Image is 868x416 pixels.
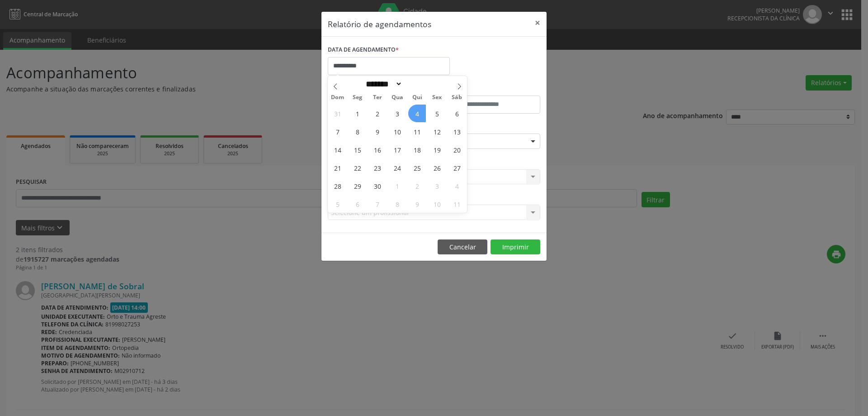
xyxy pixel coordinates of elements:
[348,95,368,100] span: Seg
[328,18,431,30] h5: Relatório de agendamentos
[329,159,346,177] span: Setembro 21, 2025
[388,177,406,195] span: Outubro 1, 2025
[428,177,446,195] span: Outubro 3, 2025
[349,159,366,177] span: Setembro 22, 2025
[329,141,346,158] span: Setembro 14, 2025
[408,105,426,122] span: Setembro 4, 2025
[428,123,446,140] span: Setembro 12, 2025
[328,43,399,57] label: DATA DE AGENDAMENTO
[349,195,366,213] span: Outubro 6, 2025
[491,239,540,255] button: Imprimir
[448,159,466,177] span: Setembro 27, 2025
[349,141,366,158] span: Setembro 15, 2025
[448,141,466,158] span: Setembro 20, 2025
[368,141,386,158] span: Setembro 16, 2025
[349,105,366,122] span: Setembro 1, 2025
[349,177,366,195] span: Setembro 29, 2025
[402,79,432,89] input: Year
[408,195,426,213] span: Outubro 9, 2025
[368,105,386,122] span: Setembro 2, 2025
[388,195,406,213] span: Outubro 8, 2025
[528,12,547,34] button: Close
[427,95,447,100] span: Sex
[408,159,426,177] span: Setembro 25, 2025
[388,123,406,140] span: Setembro 10, 2025
[448,177,466,195] span: Outubro 4, 2025
[368,177,386,195] span: Setembro 30, 2025
[329,123,346,140] span: Setembro 7, 2025
[407,95,427,100] span: Qui
[388,159,406,177] span: Setembro 24, 2025
[438,239,487,255] button: Cancelar
[368,159,386,177] span: Setembro 23, 2025
[408,123,426,140] span: Setembro 11, 2025
[436,81,540,96] label: ATÉ
[448,123,466,140] span: Setembro 13, 2025
[428,141,446,158] span: Setembro 19, 2025
[408,177,426,195] span: Outubro 2, 2025
[368,195,386,213] span: Outubro 7, 2025
[387,95,407,100] span: Qua
[363,79,402,89] select: Month
[328,95,348,100] span: Dom
[448,195,466,213] span: Outubro 11, 2025
[368,95,387,100] span: Ter
[428,159,446,177] span: Setembro 26, 2025
[388,105,406,122] span: Setembro 3, 2025
[349,123,366,140] span: Setembro 8, 2025
[388,141,406,158] span: Setembro 17, 2025
[408,141,426,158] span: Setembro 18, 2025
[448,105,466,122] span: Setembro 6, 2025
[329,195,346,213] span: Outubro 5, 2025
[329,177,346,195] span: Setembro 28, 2025
[447,95,467,100] span: Sáb
[368,123,386,140] span: Setembro 9, 2025
[428,105,446,122] span: Setembro 5, 2025
[428,195,446,213] span: Outubro 10, 2025
[329,105,346,122] span: Agosto 31, 2025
